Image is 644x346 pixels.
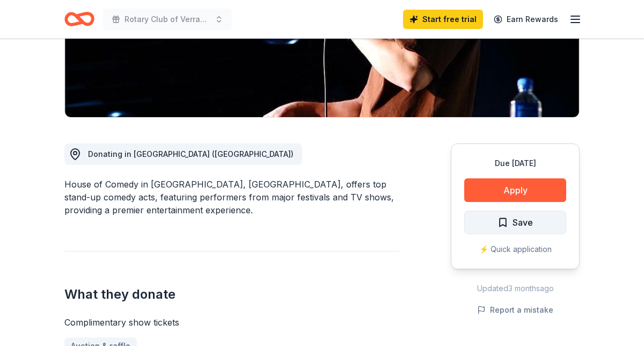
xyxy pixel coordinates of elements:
button: Report a mistake [477,304,553,316]
a: Earn Rewards [487,10,565,29]
div: Updated 3 months ago [451,282,580,295]
div: ⚡️ Quick application [464,243,566,256]
span: Donating in [GEOGRAPHIC_DATA] ([GEOGRAPHIC_DATA]) [88,149,294,158]
button: Apply [464,178,566,202]
div: Complimentary show tickets [64,316,399,329]
button: Save [464,211,566,234]
span: Rotary Club of Verrado TopGolf Fundraiser [125,13,210,26]
a: Home [64,6,94,32]
a: Start free trial [403,10,483,29]
h2: What they donate [64,286,399,303]
div: House of Comedy in [GEOGRAPHIC_DATA], [GEOGRAPHIC_DATA], offers top stand-up comedy acts, featuri... [64,178,399,217]
span: Save [513,215,533,229]
button: Rotary Club of Verrado TopGolf Fundraiser [103,9,232,30]
div: Due [DATE] [464,157,566,170]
